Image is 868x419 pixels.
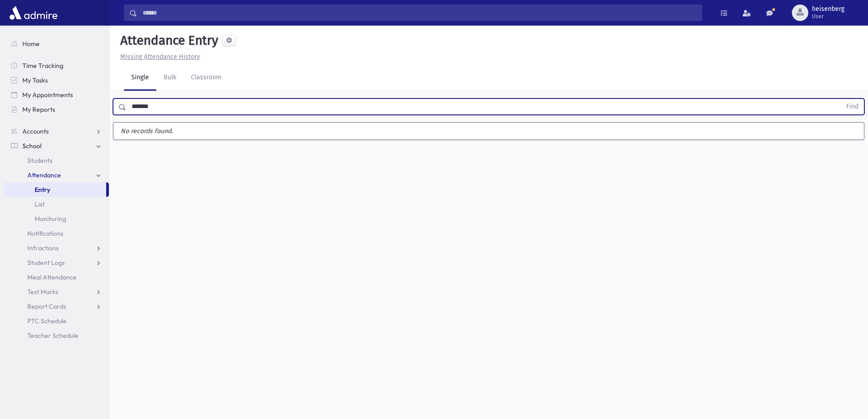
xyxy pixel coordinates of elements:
[4,270,109,285] a: Meal Attendance
[4,124,109,139] a: Accounts
[4,212,109,226] a: Monitoring
[35,200,45,208] span: List
[27,259,65,267] span: Student Logs
[4,314,109,328] a: PTC Schedule
[117,33,218,48] h5: Attendance Entry
[27,229,63,238] span: Notifications
[4,168,109,182] a: Attendance
[27,273,77,281] span: Meal Attendance
[156,65,184,91] a: Bulk
[22,142,41,150] span: School
[22,76,48,84] span: My Tasks
[4,102,109,117] a: My Reports
[4,88,109,102] a: My Appointments
[27,244,59,252] span: Infractions
[27,317,67,325] span: PTC Schedule
[22,105,55,114] span: My Reports
[4,299,109,314] a: Report Cards
[7,4,60,22] img: AdmirePro
[22,91,73,99] span: My Appointments
[27,331,78,340] span: Teacher Schedule
[27,156,52,165] span: Students
[4,139,109,153] a: School
[22,127,49,135] span: Accounts
[137,5,702,21] input: Search
[27,171,61,179] span: Attendance
[27,288,58,296] span: Test Marks
[4,241,109,255] a: Infractions
[4,182,106,197] a: Entry
[4,73,109,88] a: My Tasks
[113,123,864,140] label: No records found.
[4,197,109,212] a: List
[184,65,229,91] a: Classroom
[22,40,40,48] span: Home
[35,215,66,223] span: Monitoring
[812,13,844,20] span: User
[4,255,109,270] a: Student Logs
[4,328,109,343] a: Teacher Schedule
[4,226,109,241] a: Notifications
[124,65,156,91] a: Single
[117,53,200,61] a: Missing Attendance History
[841,99,864,114] button: Find
[4,285,109,299] a: Test Marks
[35,186,50,194] span: Entry
[4,153,109,168] a: Students
[4,58,109,73] a: Time Tracking
[812,5,844,13] span: heisenberg
[120,53,200,61] u: Missing Attendance History
[27,302,66,310] span: Report Cards
[22,62,63,70] span: Time Tracking
[4,36,109,51] a: Home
